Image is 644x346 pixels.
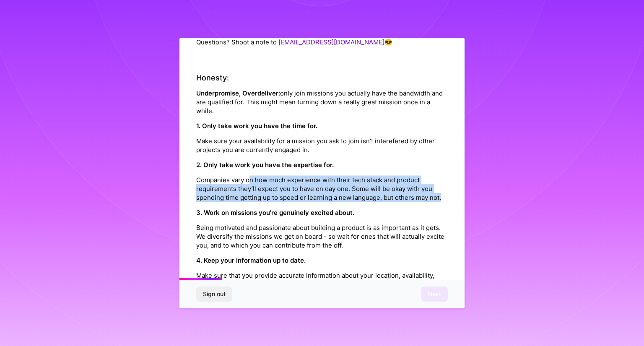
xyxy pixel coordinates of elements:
[196,209,354,217] strong: 3. Work on missions you’re genuinely excited about.
[196,122,317,130] strong: 1. Only take work you have the time for.
[196,223,448,250] p: Being motivated and passionate about building a product is as important as it gets. We diversify ...
[196,176,448,202] p: Companies vary on how much experience with their tech stack and product requirements they’ll expe...
[196,161,334,169] strong: 2. Only take work you have the expertise for.
[196,256,306,264] strong: 4. Keep your information up to date.
[203,290,226,298] span: Sign out
[196,287,232,302] button: Sign out
[196,89,280,97] strong: Underpromise, Overdeliver:
[196,73,448,83] h4: Honesty:
[196,38,448,46] p: Questions? Shoot a note to 😎
[196,89,448,115] p: only join missions you actually have the bandwidth and are qualified for. This might mean turning...
[278,38,384,46] a: [EMAIL_ADDRESS][DOMAIN_NAME]
[196,271,448,289] p: Make sure that you provide accurate information about your location, availability, skills, and ex...
[196,137,448,154] p: Make sure your availability for a mission you ask to join isn’t interefered by other projects you...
